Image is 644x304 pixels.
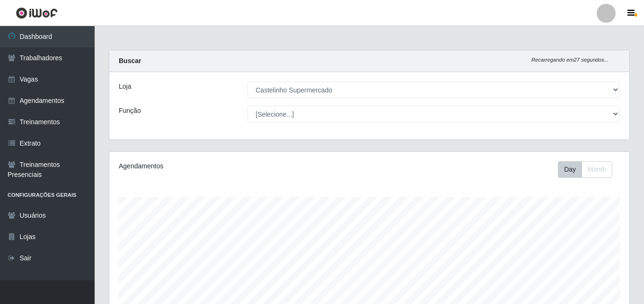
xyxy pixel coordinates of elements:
[558,161,612,178] div: First group
[119,106,141,116] label: Função
[16,7,58,19] img: CoreUI Logo
[531,57,609,63] i: Recarregando em 27 segundos...
[558,161,620,178] div: Toolbar with button groups
[582,161,612,178] button: Month
[119,161,319,171] div: Agendamentos
[119,82,131,92] label: Loja
[558,161,582,178] button: Day
[119,57,141,64] strong: Buscar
